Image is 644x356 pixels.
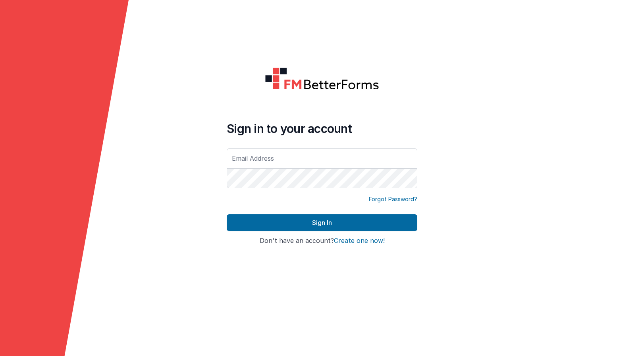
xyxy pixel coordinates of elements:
a: Forgot Password? [369,195,417,203]
h4: Sign in to your account [227,121,417,136]
button: Create one now! [334,237,385,244]
h4: Don't have an account? [227,237,417,244]
button: Sign In [227,214,417,231]
input: Email Address [227,148,417,168]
